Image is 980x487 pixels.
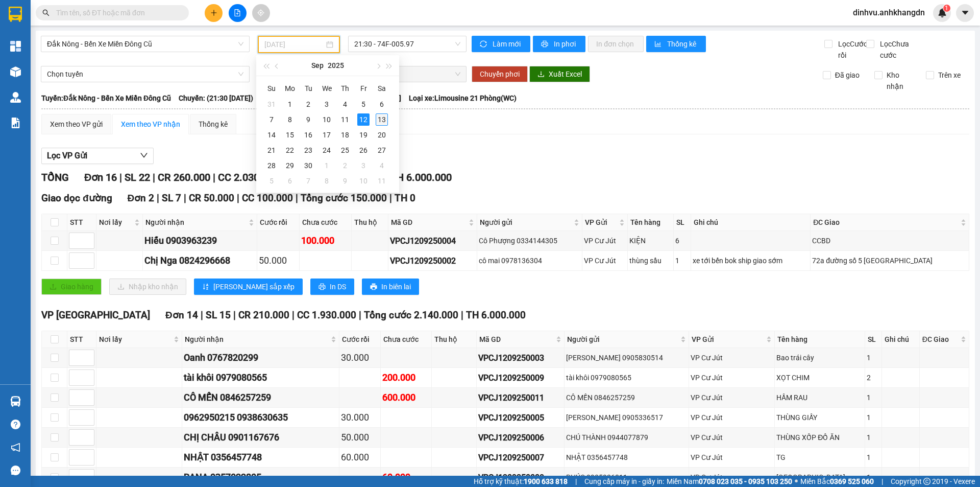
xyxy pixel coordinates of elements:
th: Thu hộ [352,214,388,231]
th: Sa [373,80,391,97]
div: Bao trái cây [776,352,863,363]
div: 11 [339,113,351,126]
div: 7 [265,113,278,126]
div: 14 [265,129,278,141]
div: VPCJ1209250004 [390,235,475,247]
div: 20 [376,129,388,141]
span: TỔNG [41,171,69,183]
button: printerIn biên lai [362,279,419,295]
td: 2025-09-13 [373,112,391,127]
div: Xem theo VP nhận [121,119,180,130]
div: VPCJ1209250003 [478,352,562,364]
button: file-add [229,4,247,22]
div: 5 [357,98,370,110]
span: Chọn chuyến [354,66,460,82]
div: 27 [376,144,388,156]
img: logo-vxr [9,7,22,22]
div: HẦM RAU [776,392,863,403]
div: VPCJ1209250005 [478,411,562,424]
span: search [42,9,50,16]
td: 2025-09-07 [262,112,281,127]
td: VP Cư Jút [689,388,775,408]
th: Tên hàng [628,214,674,231]
span: sync [480,40,488,49]
span: | [359,309,361,321]
div: 50.000 [341,430,379,445]
button: downloadXuất Excel [529,66,590,82]
th: Th [336,80,354,97]
img: solution-icon [10,118,21,128]
span: | [292,309,295,321]
div: 9 [339,175,351,187]
sup: 1 [943,5,950,12]
td: VP Cư Jút [689,448,775,468]
th: Cước rồi [339,331,381,348]
div: [PERSON_NAME] 0905336517 [566,412,688,423]
button: Chuyển phơi [472,66,528,82]
div: VP Cư Jút [691,412,773,423]
span: | [184,192,186,204]
button: syncLàm mới [472,36,530,52]
div: 19 [357,129,370,141]
span: Người gửi [480,217,572,228]
th: Tên hàng [775,331,865,348]
div: 30.000 [341,410,379,425]
div: 4 [339,98,351,110]
div: VPCJ1209250007 [478,451,562,464]
td: 2025-09-09 [299,112,317,127]
div: 1 [321,159,333,172]
span: Lọc Cước rồi [834,38,869,61]
div: 15 [284,129,296,141]
td: 2025-09-29 [281,158,299,173]
td: 2025-10-02 [336,158,354,173]
td: VPCJ1209250007 [477,448,565,468]
th: We [317,80,336,97]
td: VPCJ1209250009 [477,368,565,388]
button: 2025 [328,55,344,76]
button: In đơn chọn [588,36,644,52]
span: Nơi lấy [99,334,171,345]
td: 2025-09-14 [262,127,281,143]
div: 200.000 [382,370,429,385]
div: Cô Phượng 0334144305 [479,235,580,246]
td: VPCJ1209250011 [477,388,565,408]
div: 25 [339,144,351,156]
div: 11 [376,175,388,187]
th: Cước rồi [257,214,300,231]
div: VPCJ1209250009 [478,372,562,384]
td: 2025-08-31 [262,97,281,112]
div: 30 [302,159,314,172]
th: Fr [354,80,373,97]
th: SL [865,331,883,348]
span: CR 210.000 [238,309,289,321]
div: 6 [284,175,296,187]
div: 9 [302,113,314,126]
span: Đã giao [831,69,864,81]
button: plus [205,4,223,22]
td: 2025-09-16 [299,127,317,143]
span: Trên xe [934,69,965,81]
td: 2025-09-19 [354,127,373,143]
div: 600.000 [382,390,429,405]
div: 1 [675,255,690,266]
td: 2025-09-08 [281,112,299,127]
span: notification [11,443,20,452]
span: Người nhận [145,217,247,228]
div: 7 [302,175,314,187]
td: 2025-09-03 [317,97,336,112]
div: thùng sầu [629,255,672,266]
div: 6 [675,235,690,246]
td: 2025-10-08 [317,173,336,189]
th: STT [67,214,96,231]
div: VP Cư Jút [691,392,773,403]
input: 12/09/2025 [264,39,324,50]
div: VP Cư Jút [584,235,626,246]
span: | [237,192,239,204]
div: 1 [867,352,880,363]
span: ĐC Giao [922,334,959,345]
div: [PERSON_NAME] 0905830514 [566,352,688,363]
span: | [389,192,392,204]
div: THÙNG GIẤY [776,412,863,423]
td: 2025-09-28 [262,158,281,173]
span: | [153,171,155,183]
